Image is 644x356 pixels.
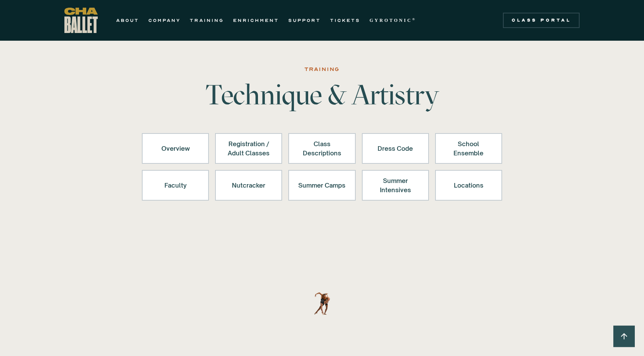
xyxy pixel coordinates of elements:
div: Faculty [152,176,199,194]
sup: ® [412,17,416,21]
div: School Ensemble [445,139,492,158]
div: Summer Intensives [372,176,419,194]
div: Training [304,65,340,74]
a: Class Descriptions [288,133,355,164]
a: Dress Code [362,133,429,164]
a: TRAINING [190,16,224,25]
div: Registration / Adult Classes [225,139,272,158]
a: COMPANY [148,16,181,25]
div: Locations [445,176,492,194]
div: Dress Code [372,139,419,158]
h1: Technique & Artistry [202,81,442,109]
a: Nutcracker [215,170,282,201]
a: home [64,8,98,33]
a: Class Portal [503,13,580,28]
a: SUPPORT [288,16,321,25]
a: Registration /Adult Classes [215,133,282,164]
a: Faculty [142,170,209,201]
a: ABOUT [116,16,139,25]
div: Summer Camps [298,176,345,194]
a: GYROTONIC® [370,16,416,25]
a: Locations [435,170,502,201]
a: Overview [142,133,209,164]
div: Class Portal [508,17,575,23]
a: Summer Intensives [362,170,429,201]
div: Overview [152,139,199,158]
a: TICKETS [330,16,360,25]
div: Class Descriptions [298,139,345,158]
a: School Ensemble [435,133,502,164]
a: ENRICHMENT [233,16,279,25]
a: Summer Camps [288,170,355,201]
strong: GYROTONIC [370,18,412,23]
div: Nutcracker [225,176,272,194]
